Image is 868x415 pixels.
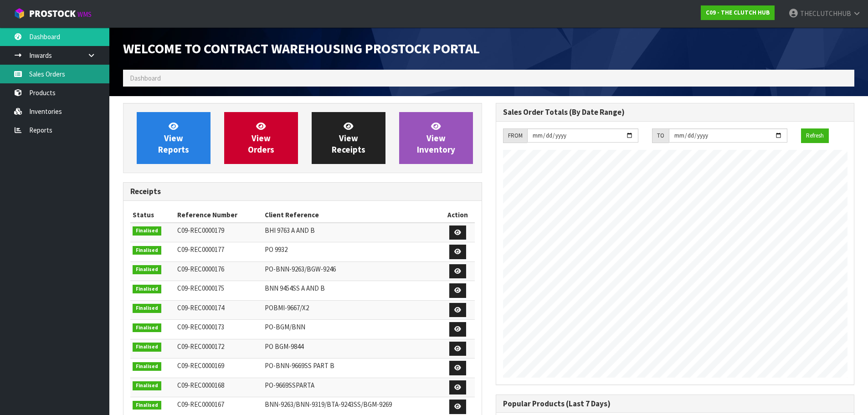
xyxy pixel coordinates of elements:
a: ViewInventory [399,112,473,164]
span: PO-BNN-9263/BGW-9246 [265,265,336,273]
span: Finalised [133,246,161,255]
span: Welcome to Contract Warehousing ProStock Portal [123,40,480,57]
strong: C09 - THE CLUTCH HUB [706,9,770,16]
th: Status [130,208,175,222]
span: C09-REC0000179 [177,226,224,235]
span: ProStock [29,8,76,20]
span: C09-REC0000172 [177,342,224,351]
th: Action [441,208,474,222]
span: C09-REC0000177 [177,245,224,254]
span: C09-REC0000173 [177,323,224,331]
span: View Inventory [417,121,455,155]
span: PO-BGM/BNN [265,323,305,331]
div: FROM [503,128,527,143]
span: THECLUTCHHUB [800,9,851,18]
th: Client Reference [262,208,441,222]
h3: Receipts [130,187,475,196]
img: cube-alt.png [14,8,25,19]
span: BNN 9454SS A AND B [265,284,325,292]
span: View Orders [248,121,274,155]
span: Finalised [133,381,161,390]
span: Finalised [133,304,161,313]
span: C09-REC0000176 [177,265,224,273]
a: ViewReports [137,112,211,164]
span: PO BGM-9844 [265,342,303,351]
span: Finalised [133,362,161,371]
th: Reference Number [175,208,262,222]
span: Finalised [133,226,161,236]
span: View Receipts [332,121,365,155]
span: PO 9932 [265,245,288,254]
span: Finalised [133,343,161,352]
span: Finalised [133,323,161,333]
span: Finalised [133,285,161,294]
span: PO-BNN-9669SS PART B [265,361,334,370]
span: C09-REC0000174 [177,303,224,312]
span: C09-REC0000175 [177,284,224,292]
button: Refresh [801,128,829,143]
span: BHI 9763 A AND B [265,226,315,235]
h3: Popular Products (Last 7 Days) [503,400,847,408]
span: View Reports [158,121,189,155]
span: Dashboard [130,74,161,82]
h3: Sales Order Totals (By Date Range) [503,108,847,117]
div: TO [652,128,669,143]
a: ViewOrders [224,112,298,164]
span: Finalised [133,401,161,410]
small: WMS [77,10,92,19]
span: PO-9669SSPARTA [265,381,314,389]
a: ViewReceipts [312,112,385,164]
span: C09-REC0000167 [177,400,224,409]
span: POBMI-9667/X2 [265,303,309,312]
span: Finalised [133,265,161,274]
span: C09-REC0000169 [177,361,224,370]
span: BNN-9263/BNN-9319/BTA-9243SS/BGM-9269 [265,400,392,409]
span: C09-REC0000168 [177,381,224,389]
